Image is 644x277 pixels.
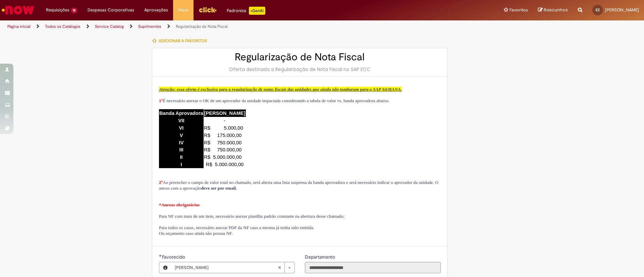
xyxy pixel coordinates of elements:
[88,7,134,13] span: Despesas Corporativas
[138,24,161,29] a: Suprimentos
[159,139,204,146] td: IV
[159,52,441,63] h2: Regularização de Nota Fiscal
[159,98,163,103] span: 1º
[538,7,568,13] a: Rascunhos
[159,214,344,219] span: Para NF com mais de um item, necessário anexar planilha padrão constante na abertura desse chamado;
[46,7,69,13] span: Requisições
[204,153,246,161] td: R$ 5.000.000,00
[162,254,186,260] span: Necessários - Favorecido
[596,8,600,12] span: EZ
[249,7,265,15] p: +GenAi
[305,262,441,273] input: Departamento
[159,98,389,103] span: É necessário anexar o OK de um aprovador da unidade impactada considerando a tabela de valor vs. ...
[176,24,228,29] a: Regularização de Nota Fiscal
[159,109,204,117] td: Banda Aprovadora
[159,225,314,230] span: Para todos os casos, necessário anexar PDF da NF caso a mesma já tenha sido emitida.
[71,8,77,13] span: 15
[95,24,124,29] a: Service Catalog
[204,117,246,124] td: -
[204,109,246,117] td: [PERSON_NAME]
[274,262,284,273] abbr: Limpar campo Favorecido
[159,38,207,44] span: Adicionar a Favoritos
[204,132,246,139] td: R$ 175.000,00
[159,66,441,73] div: Oferta destinada a Regularização de Nota Fiscal no SAP ECC
[7,24,31,29] a: Página inicial
[159,124,204,132] td: VI
[1,3,35,17] img: ServiceNow
[159,132,204,139] td: V
[204,124,246,132] td: R$ 5.000,00
[199,5,217,15] img: click_logo_yellow_360x200.png
[227,7,265,15] div: Padroniza
[45,24,80,29] a: Todos os Catálogos
[171,262,294,273] a: [PERSON_NAME]Limpar campo Favorecido
[204,161,246,168] td: R$ 5.000.000,00
[159,231,233,236] span: Ou orçamento caso ainda não possua NF.
[159,117,204,124] td: VII
[201,186,237,191] strong: deve ser por email.
[204,139,246,146] td: R$ 750.000,00
[159,146,204,153] td: III
[144,7,168,13] span: Aprovações
[159,180,163,185] span: 2º
[509,7,528,13] span: Favoritos
[5,20,424,33] ul: Trilhas de página
[605,7,639,13] span: [PERSON_NAME]
[159,262,171,273] button: Favorecido, Visualizar este registro Enzo Abud Zapparoli
[159,161,204,168] td: I
[175,262,278,273] span: [PERSON_NAME]
[159,180,438,191] span: Ao preencher o campo de valor total no chamado, será aberta uma lista suspensa da banda aprovador...
[159,153,204,161] td: II
[204,146,246,153] td: R$ 750.000,00
[178,7,189,13] span: More
[152,34,211,48] button: Adicionar a Favoritos
[159,254,162,257] span: Obrigatório Preenchido
[544,7,568,13] span: Rascunhos
[305,254,336,260] label: Somente leitura - Departamento
[159,202,200,207] span: *Anexos obrigatórios
[159,87,402,92] span: Atenção: essa oferta é exclusiva para a regularização de notas fiscais das unidades que ainda não...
